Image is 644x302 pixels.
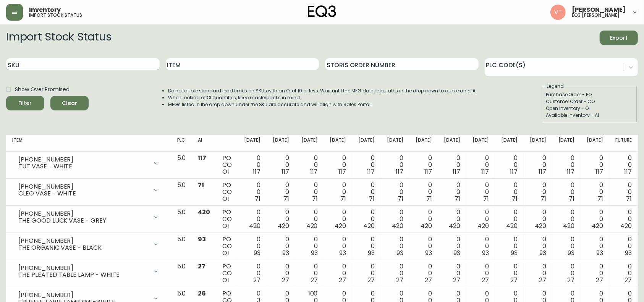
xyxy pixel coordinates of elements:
td: 5.0 [171,179,192,206]
span: 27 [339,276,346,284]
img: logo [308,5,336,18]
li: MFGs listed in the drop down under the SKU are accurate and will align with Sales Portal. [168,101,477,108]
th: [DATE] [438,135,467,152]
th: Item [6,135,171,152]
div: 0 0 [273,263,289,284]
div: 0 0 [615,236,632,257]
span: 420 [335,221,346,230]
span: 71 [369,194,375,203]
div: 0 0 [301,236,318,257]
div: 0 0 [273,209,289,229]
div: 0 0 [587,209,603,229]
th: [DATE] [409,135,438,152]
span: 71 [312,194,318,203]
div: Available Inventory - AI [546,112,633,119]
div: 0 0 [530,263,546,284]
th: [DATE] [466,135,495,152]
div: [PHONE_NUMBER]TUT VASE - WHITE [12,155,165,171]
span: OI [222,167,229,176]
th: AI [192,135,216,152]
span: 117 [396,167,403,176]
div: [PHONE_NUMBER] [18,183,148,190]
div: 0 0 [301,182,318,202]
div: 0 0 [273,236,289,257]
div: 0 0 [330,236,346,257]
div: 0 0 [416,155,432,175]
span: 27 [510,276,518,284]
span: 420 [449,221,461,230]
th: [DATE] [238,135,267,152]
div: 0 0 [387,236,403,257]
div: [PHONE_NUMBER] [18,210,148,217]
th: [DATE] [381,135,409,152]
span: 71 [626,194,632,203]
div: 0 0 [444,182,461,202]
div: 0 0 [558,263,575,284]
span: 27 [396,276,403,284]
span: 71 [483,194,489,203]
span: 93 [568,249,575,257]
div: 0 0 [501,236,518,257]
span: 420 [477,221,489,230]
th: [DATE] [495,135,524,152]
span: 93 [482,249,489,257]
div: 0 0 [444,155,461,175]
div: THE GOOD LUCK VASE - GREY [18,217,148,224]
h2: Import Stock Status [6,31,111,45]
span: 93 [254,249,261,257]
span: 420 [620,221,632,230]
span: 27 [568,276,575,284]
span: 420 [421,221,432,230]
div: 0 0 [501,155,518,175]
img: 83954825a82370567d732cff99fea37d [550,5,566,20]
span: 420 [535,221,546,230]
span: 71 [512,194,518,203]
div: 0 0 [416,209,432,229]
span: 420 [198,208,210,216]
th: [DATE] [552,135,581,152]
span: 27 [282,276,289,284]
div: 0 0 [558,209,575,229]
div: [PHONE_NUMBER]THE ORGANIC VASE - BLACK [12,236,165,253]
div: 0 0 [330,182,346,202]
span: 117 [282,167,289,176]
span: 71 [455,194,460,203]
span: 93 [453,249,460,257]
span: OI [222,221,229,230]
div: PO CO [222,155,232,175]
th: [DATE] [352,135,381,152]
div: 0 0 [358,209,375,229]
div: 0 0 [358,182,375,202]
span: Export [606,33,632,43]
span: 71 [426,194,432,203]
span: 420 [592,221,603,230]
div: [PHONE_NUMBER]CLEO VASE - WHITE [12,182,165,199]
span: 117 [624,167,632,176]
span: 71 [597,194,603,203]
div: 0 0 [273,155,289,175]
span: [PERSON_NAME] [572,7,626,13]
span: 27 [425,276,432,284]
span: 93 [596,249,603,257]
legend: Legend [546,83,565,90]
div: 0 0 [530,236,546,257]
span: Show Over Promised [15,86,70,94]
div: 0 0 [387,155,403,175]
button: Filter [6,96,44,110]
div: 0 0 [358,263,375,284]
span: 420 [392,221,403,230]
span: 71 [283,194,289,203]
div: 0 0 [472,209,489,229]
div: Purchase Order - PO [546,91,633,98]
div: [PHONE_NUMBER]THE PLEATED TABLE LAMP - WHITE [12,263,165,280]
span: 93 [396,249,403,257]
div: PO CO [222,263,232,284]
td: 5.0 [171,152,192,179]
div: 0 0 [501,263,518,284]
div: 0 0 [330,155,346,175]
span: 420 [363,221,375,230]
div: 0 0 [244,236,261,257]
div: 0 0 [558,236,575,257]
span: 117 [198,153,206,162]
button: Export [600,31,638,45]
